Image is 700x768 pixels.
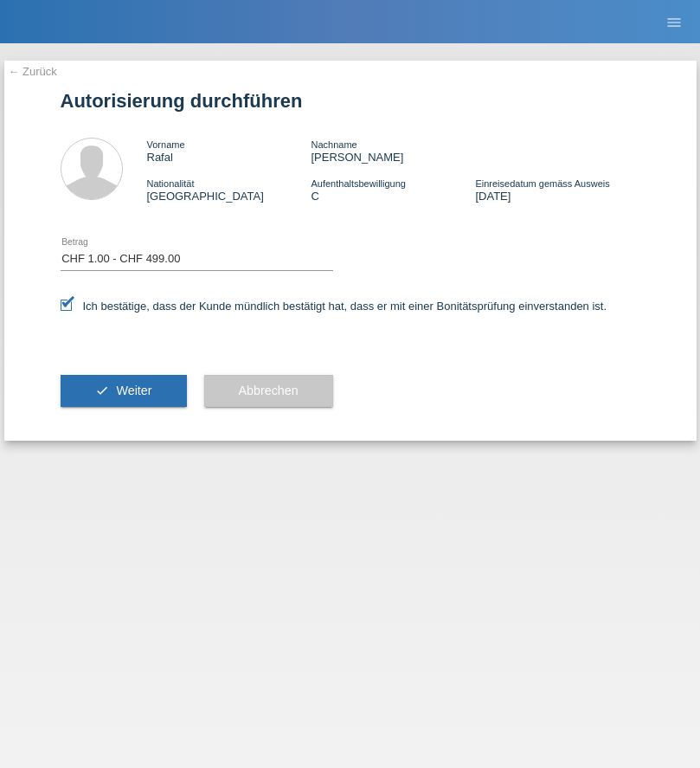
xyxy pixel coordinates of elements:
[61,300,607,313] label: Ich bestätige, dass der Kunde mündlich bestätigt hat, dass er mit einer Bonitätsprüfung einversta...
[475,177,639,203] div: [DATE]
[311,178,405,189] span: Aufenthaltsbewilligung
[239,384,299,397] span: Abbrechen
[95,384,109,397] i: check
[311,177,475,203] div: C
[147,177,311,203] div: [GEOGRAPHIC_DATA]
[311,138,475,164] div: [PERSON_NAME]
[204,375,333,408] button: Abbrechen
[147,178,195,189] span: Nationalität
[665,14,683,31] i: menu
[61,90,640,112] h1: Autorisierung durchführen
[61,375,187,408] button: check Weiter
[657,16,691,27] a: menu
[311,139,356,150] span: Nachname
[147,138,311,164] div: Rafal
[9,65,57,78] a: ← Zurück
[116,384,151,397] span: Weiter
[475,178,609,189] span: Einreisedatum gemäss Ausweis
[147,139,185,150] span: Vorname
